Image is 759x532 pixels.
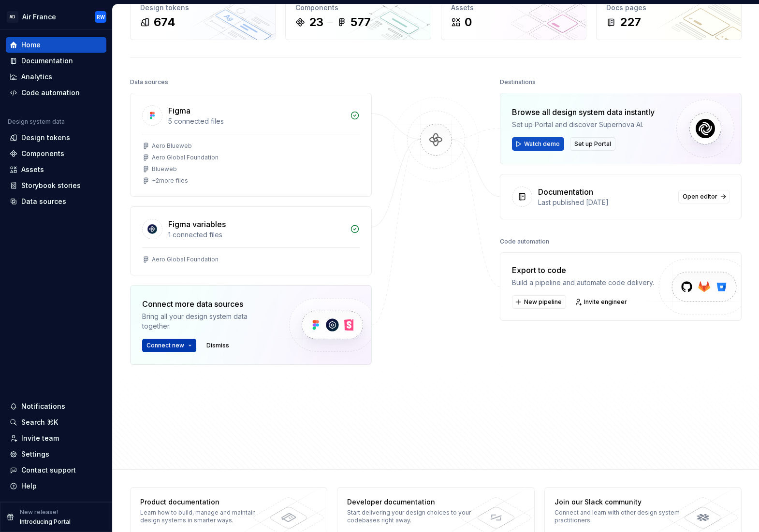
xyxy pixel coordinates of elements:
a: Home [6,37,106,53]
div: Design tokens [140,3,265,13]
a: Analytics [6,69,106,85]
div: Notifications [21,402,65,411]
div: Code automation [21,88,80,98]
div: Documentation [21,56,73,66]
div: Figma [168,105,190,116]
span: Invite engineer [584,298,627,306]
a: Assets [6,162,106,177]
div: Developer documentation [347,497,475,507]
div: Assets [451,3,576,13]
div: Data sources [21,197,66,206]
a: Code automation [6,85,106,101]
button: New pipeline [512,295,566,309]
div: Analytics [21,72,52,82]
div: Storybook stories [21,181,81,190]
div: Product documentation [140,497,268,507]
div: Browse all design system data instantly [512,106,655,118]
div: Settings [21,449,49,459]
button: ADAir FranceRW [2,6,110,27]
div: Design tokens [21,133,70,143]
p: New release! [20,508,58,516]
div: 23 [309,14,323,30]
div: 674 [154,14,175,30]
div: Start delivering your design choices to your codebases right away. [347,509,475,524]
button: Search ⌘K [6,415,106,430]
div: 1 connected files [168,230,344,240]
div: Connect and learn with other design system practitioners. [555,509,683,524]
span: New pipeline [524,298,562,306]
div: Blueweb [152,165,177,173]
div: Destinations [500,75,536,89]
button: Help [6,478,106,494]
div: Components [21,149,64,158]
span: Dismiss [206,342,229,349]
button: Notifications [6,399,106,414]
div: Components [295,3,421,13]
button: Contact support [6,462,106,478]
div: Connect more data sources [142,298,273,310]
div: Help [21,481,37,491]
div: Invite team [21,433,59,443]
div: Docs pages [606,3,731,13]
a: Invite team [6,431,106,446]
button: Watch demo [512,137,564,151]
a: Documentation [6,53,106,69]
a: Components [6,146,106,161]
div: 227 [620,14,641,30]
div: Air France [22,12,56,22]
p: Introducing Portal [20,518,71,526]
div: AD [7,11,18,23]
span: Open editor [683,193,717,201]
div: Aero Global Foundation [152,256,219,263]
a: Figma variables1 connected filesAero Global Foundation [130,206,372,275]
button: Connect new [142,339,196,352]
a: Open editor [678,190,730,203]
div: + 2 more files [152,177,188,185]
button: Set up Portal [570,137,615,151]
div: 577 [350,14,371,30]
div: Join our Slack community [555,497,683,507]
a: Data sources [6,194,106,209]
span: Connect new [146,342,184,349]
div: Contact support [21,465,76,475]
div: Bring all your design system data together. [142,312,273,331]
div: Figma variables [168,218,226,230]
a: Figma5 connected filesAero BluewebAero Global FoundationBlueweb+2more files [130,93,372,197]
div: Learn how to build, manage and maintain design systems in smarter ways. [140,509,268,524]
span: Set up Portal [574,140,611,148]
button: Dismiss [202,339,234,352]
div: Aero Blueweb [152,142,192,150]
div: 5 connected files [168,116,344,126]
div: Home [21,40,41,50]
div: Export to code [512,264,654,276]
div: 0 [465,14,472,30]
div: Set up Portal and discover Supernova AI. [512,120,655,129]
div: Code automation [500,235,549,248]
div: RW [97,13,105,21]
div: Assets [21,165,44,174]
div: Data sources [130,75,168,89]
div: Aero Global Foundation [152,154,219,161]
div: Last published [DATE] [538,198,672,207]
span: Watch demo [524,140,560,148]
div: Search ⌘K [21,417,58,427]
a: Design tokens [6,130,106,145]
a: Invite engineer [572,295,631,309]
div: Documentation [538,186,593,198]
div: Design system data [8,118,65,126]
div: Build a pipeline and automate code delivery. [512,278,654,288]
a: Storybook stories [6,178,106,193]
a: Settings [6,446,106,462]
